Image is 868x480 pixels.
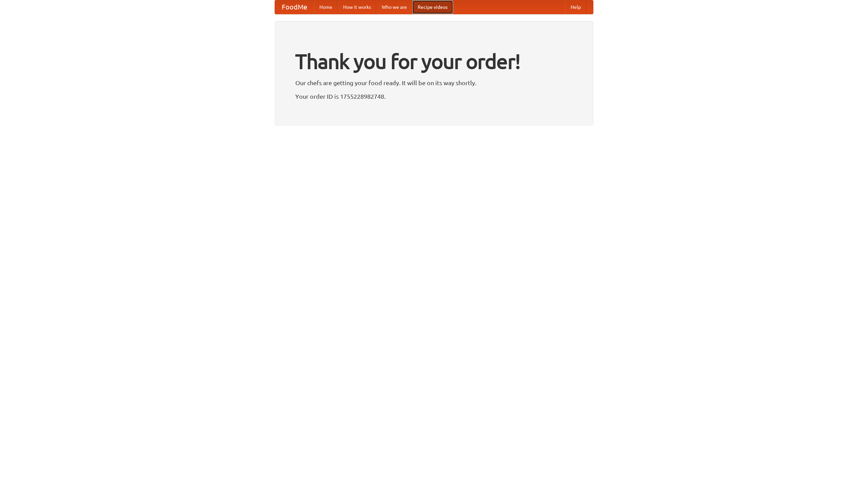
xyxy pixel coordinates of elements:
a: Recipe videos [412,0,453,14]
a: How it works [338,0,376,14]
p: Our chefs are getting your food ready. It will be on its way shortly. [295,78,573,88]
a: Home [314,0,338,14]
a: Help [565,0,586,14]
p: Your order ID is 1755228982748. [295,91,573,101]
a: Who we are [376,0,412,14]
a: FoodMe [275,0,314,14]
h1: Thank you for your order! [295,45,573,78]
